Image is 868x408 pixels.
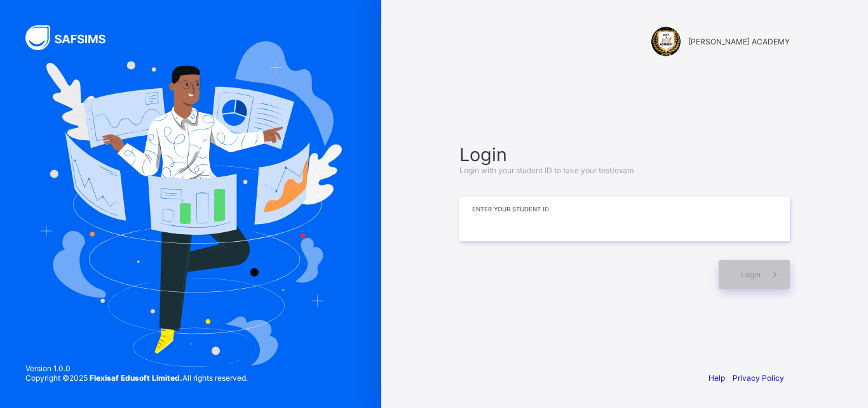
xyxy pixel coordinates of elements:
a: Privacy Policy [733,373,784,383]
span: Login with your student ID to take your test/exam [459,166,634,175]
img: SAFSIMS Logo [25,25,121,50]
span: [PERSON_NAME] ACADEMY [688,37,790,46]
span: Copyright © 2025 All rights reserved. [25,373,248,383]
a: Help [709,373,725,383]
span: Version 1.0.0 [25,364,248,373]
span: Login [741,270,761,279]
img: Hero Image [39,41,342,366]
strong: Flexisaf Edusoft Limited. [90,373,182,383]
span: Login [459,143,790,166]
